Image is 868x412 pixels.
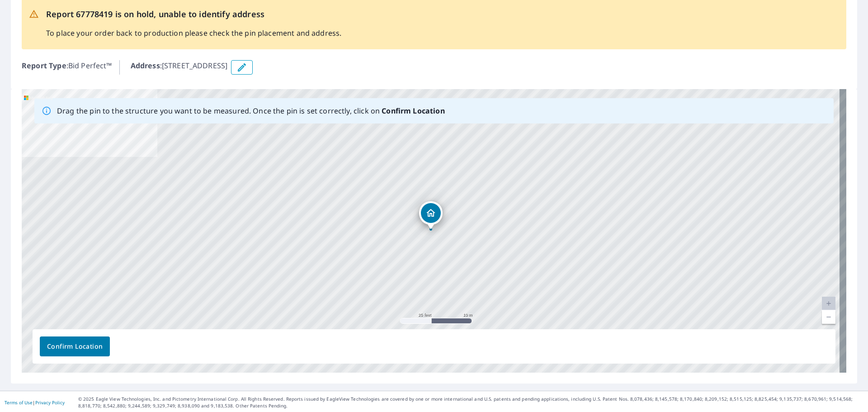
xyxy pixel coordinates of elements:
[22,61,66,71] b: Report Type
[35,399,65,406] a: Privacy Policy
[40,336,110,356] button: Confirm Location
[78,396,863,409] p: © 2025 Eagle View Technologies, Inc. and Pictometry International Corp. All Rights Reserved. Repo...
[47,341,103,352] span: Confirm Location
[5,399,33,406] a: Terms of Use
[822,310,835,324] a: Current Level 20, Zoom Out
[131,60,228,75] p: : [STREET_ADDRESS]
[46,28,341,38] p: To place your order back to production please check the pin placement and address.
[57,105,445,116] p: Drag the pin to the structure you want to be measured. Once the pin is set correctly, click on
[382,106,444,116] b: Confirm Location
[419,201,443,229] div: Dropped pin, building 1, Residential property, 8406 N 1000e Rd Manteno, IL 60950
[22,60,112,75] p: : Bid Perfect™
[131,61,160,71] b: Address
[5,400,65,405] p: |
[46,8,341,20] p: Report 67778419 is on hold, unable to identify address
[822,297,835,310] a: Current Level 20, Zoom In Disabled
